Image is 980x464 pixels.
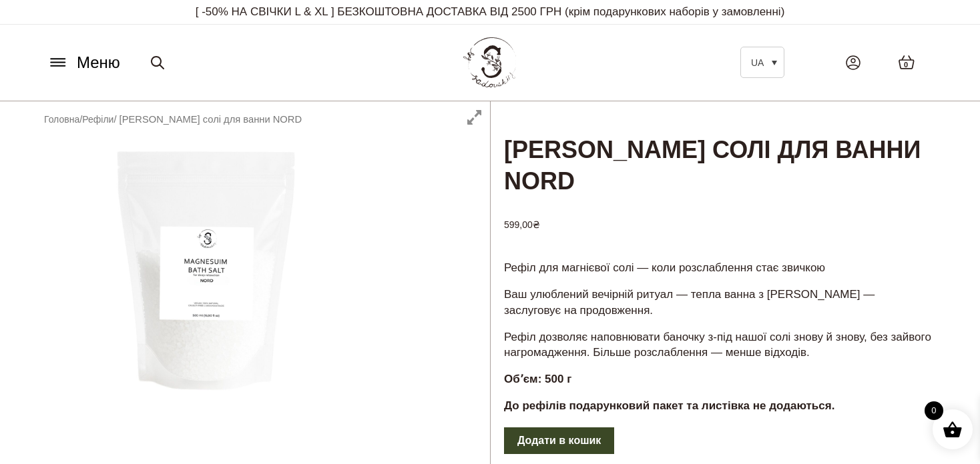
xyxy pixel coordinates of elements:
[751,57,764,68] span: UA
[43,50,124,75] button: Меню
[504,427,614,454] button: Додати в кошик
[504,287,933,319] p: Ваш улюблений вечірній ритуал — тепла ванна з [PERSON_NAME] — заслуговує на продовження.
[885,41,929,83] a: 0
[504,219,540,230] bdi: 599,00
[44,112,302,127] nav: Breadcrumb
[82,114,113,125] a: Рефіли
[740,47,784,78] a: UA
[491,101,947,199] h1: [PERSON_NAME] солі для ванни NORD
[77,51,120,75] span: Меню
[463,37,517,87] img: BY SADOVSKIY
[504,373,571,385] strong: Обʼєм: 500 г
[925,401,943,420] span: 0
[904,59,908,71] span: 0
[533,219,540,230] span: ₴
[504,260,933,276] p: Рефіл для магнієвої солі — коли розслаблення стає звичкою
[504,399,834,412] strong: До рефілів подарунковий пакет та листівка не додаються.
[44,114,79,125] a: Головна
[504,329,933,361] p: Рефіл дозволяє наповнювати баночку з-під нашої солі знову й знову, без зайвого нагромадження. Біл...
